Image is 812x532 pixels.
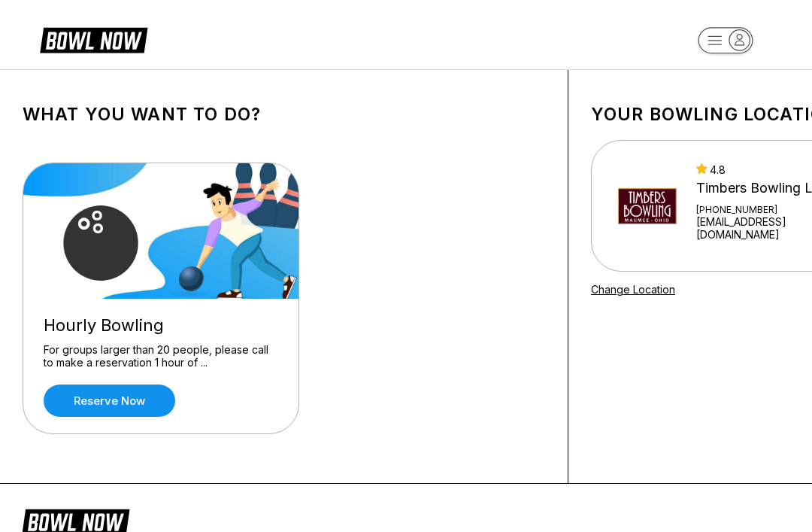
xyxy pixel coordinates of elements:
[44,385,175,417] a: Reserve now
[23,163,300,299] img: Hourly Bowling
[611,165,683,248] img: Timbers Bowling Lanes
[44,315,278,336] div: Hourly Bowling
[591,283,675,296] a: Change Location
[44,343,278,369] div: For groups larger than 20 people, please call to make a reservation 1 hour of ...
[23,104,545,125] h1: What you want to do?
